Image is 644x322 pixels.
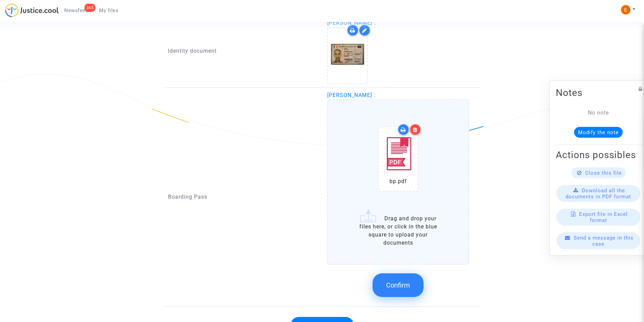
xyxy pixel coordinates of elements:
div: No note [566,108,631,117]
img: ACg8ocIeiFvHKe4dA5oeRFd_CiCnuxWUEc1A2wYhRJE3TTWt=s96-c [621,5,630,15]
a: My files [94,5,124,16]
button: Modify the note [574,127,623,138]
span: My files [99,7,118,14]
a: 365Newsfeed [59,5,94,16]
img: jc-logo.svg [5,3,59,17]
div: 365 [85,4,96,12]
span: Confirm [386,281,410,289]
p: Boarding Pass [168,193,317,201]
span: Newsfeed [64,7,88,14]
h2: Actions possibles [556,149,641,160]
span: Export file in Excel format [579,211,628,223]
span: Send a message in this case [574,234,634,247]
span: [PERSON_NAME] : [327,92,376,98]
span: [PERSON_NAME] : [327,20,376,26]
span: Close this file [585,170,622,176]
h2: Notes [556,86,641,98]
button: Confirm [373,273,424,297]
span: Download all the documents in PDF format [566,187,631,199]
p: Identity document [168,47,317,55]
